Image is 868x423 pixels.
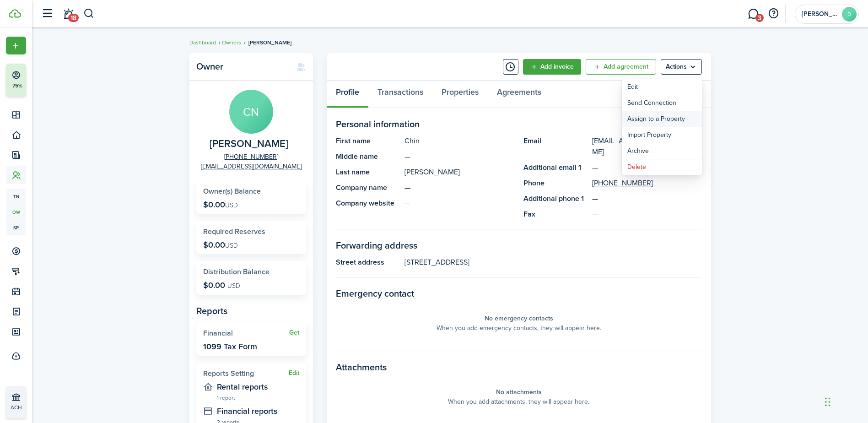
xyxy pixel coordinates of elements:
panel-main-title: Additional email 1 [523,162,588,173]
a: Import Property [622,127,702,143]
button: Send Connection [622,95,702,111]
panel-main-section-title: Personal information [336,117,702,131]
span: [PERSON_NAME] [248,38,291,47]
p: $0.00 [203,200,238,209]
panel-main-description: — [404,151,514,162]
panel-main-description: [PERSON_NAME] [404,167,514,178]
panel-main-title: Company name [336,182,400,193]
img: TenantCloud [9,9,21,18]
panel-main-title: Fax [523,209,588,220]
a: [PHONE_NUMBER] [592,178,653,189]
a: tn [6,189,26,204]
button: Delete [622,159,702,175]
a: Dashboard [189,38,216,47]
iframe: Chat Widget [716,324,868,423]
span: USD [225,201,238,210]
a: Messaging [744,2,762,26]
a: Get [289,329,299,336]
a: sp [6,220,26,235]
widget-stats-title: Required Reserves [203,228,299,236]
panel-main-section-title: Emergency contact [336,287,702,300]
panel-main-section-title: Forwarding address [336,239,702,252]
panel-main-title: Company website [336,198,400,209]
button: Timeline [503,59,518,75]
panel-main-placeholder-title: No emergency contacts [485,314,553,323]
p: 75% [11,82,23,90]
a: [EMAIL_ADDRESS][DOMAIN_NAME] [201,162,302,171]
a: Owners [222,38,241,47]
span: David [802,11,838,17]
menu-btn: Actions [661,59,702,75]
panel-main-placeholder-description: When you add emergency contacts, they will appear here. [437,323,601,333]
panel-main-title: Additional phone 1 [523,193,588,204]
button: Open resource center [766,6,781,22]
avatar-text: CN [229,90,273,134]
span: 3 [755,14,764,22]
widget-stats-title: Distribution Balance [203,268,299,276]
button: Open menu [6,37,26,54]
panel-main-title: Email [523,136,588,157]
button: Search [83,6,95,22]
button: Open sidebar [38,5,56,22]
panel-main-title: Middle name [336,151,400,162]
widget-stats-title: Owner(s) Balance [203,187,299,195]
button: Edit [289,369,299,377]
span: $0.00 [203,279,225,291]
button: Archive [622,143,702,159]
widget-stats-description: Financial reports [217,407,299,416]
button: Open menu [661,59,702,75]
widget-stats-subtitle: 1 report [217,393,299,402]
p: $0.00 [203,240,238,249]
widget-stats-title: Financial [203,329,289,337]
panel-main-description: — [404,182,514,193]
panel-main-title: First name [336,136,400,146]
a: Transactions [368,81,432,108]
span: USD [225,241,238,250]
panel-main-title: Street address [336,257,400,268]
widget-stats-description: 1099 Tax Form [203,342,257,351]
avatar-text: D [842,7,857,22]
a: [PHONE_NUMBER] [224,152,278,162]
p: ACH [11,403,65,412]
button: Add invoice [523,59,581,75]
a: Notifications [59,2,77,26]
panel-main-title: Last name [336,167,400,178]
panel-main-placeholder-title: No attachments [496,387,542,397]
span: 18 [68,14,79,22]
widget-stats-title: Reports Setting [203,369,289,378]
a: Assign to a Property [622,111,702,127]
panel-main-title: Owner [196,61,287,72]
span: USD [227,281,240,291]
button: Open menu [523,59,581,75]
a: Agreements [488,81,550,108]
panel-main-description: [STREET_ADDRESS] [404,257,702,268]
panel-main-description: Chin [404,136,514,146]
button: 75% [6,64,82,97]
panel-main-description: — [592,209,702,220]
span: Chin Ng [210,138,288,150]
a: Properties [432,81,488,108]
a: Add agreement [586,59,656,75]
a: Edit [622,79,702,95]
div: Drag [825,388,830,416]
panel-main-section-title: Attachments [336,360,702,374]
a: ACH [6,386,26,418]
panel-main-placeholder-description: When you add attachments, they will appear here. [448,397,589,407]
widget-stats-description: Rental reports [217,382,299,391]
a: ow [6,204,26,220]
a: [EMAIL_ADDRESS][DOMAIN_NAME] [592,136,702,157]
panel-main-title: Phone [523,178,588,189]
panel-main-subtitle: Reports [196,304,306,318]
